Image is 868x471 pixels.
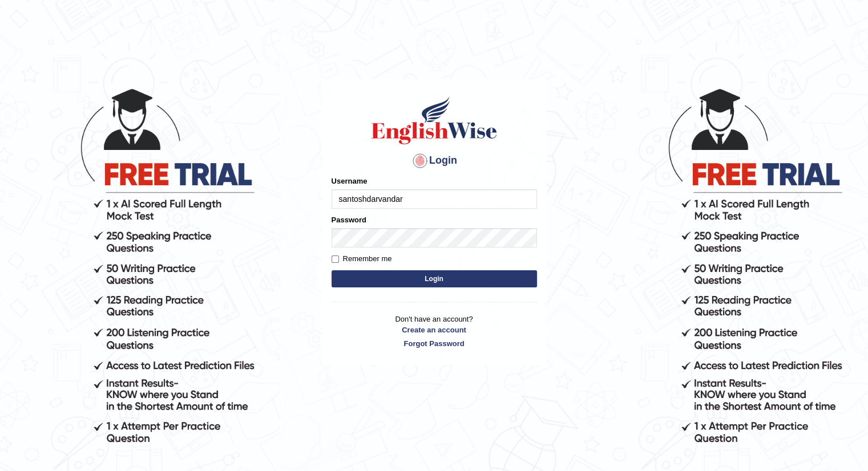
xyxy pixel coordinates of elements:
button: Login [332,270,537,287]
label: Password [332,214,366,225]
p: Don't have an account? [332,314,537,349]
a: Forgot Password [332,338,537,349]
h4: Login [332,152,537,170]
img: Logo of English Wise sign in for intelligent practice with AI [369,95,499,146]
label: Username [332,176,368,186]
a: Create an account [332,324,537,335]
input: Remember me [332,255,339,263]
label: Remember me [332,253,392,265]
